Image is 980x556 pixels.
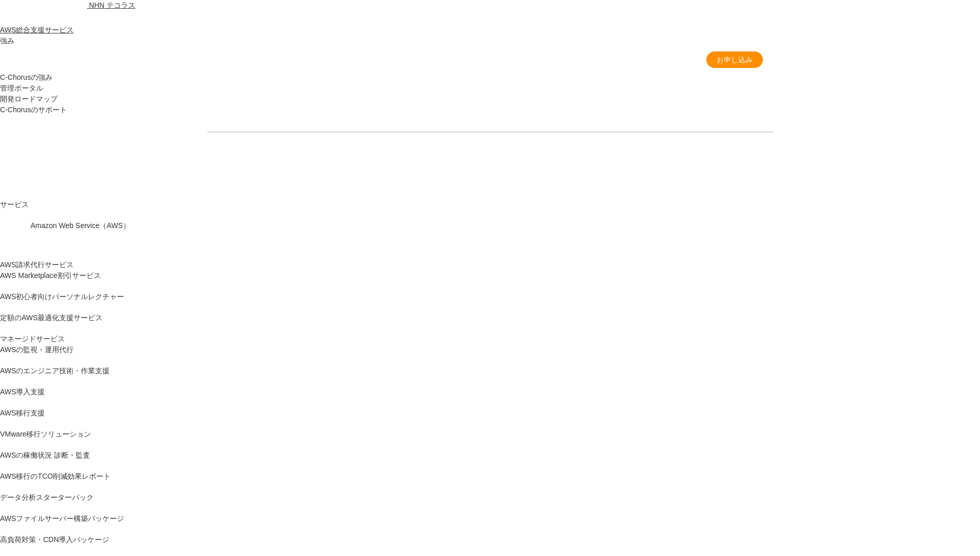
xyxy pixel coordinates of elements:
[444,55,494,65] a: 請求代行プラン
[509,55,559,65] a: 特長・メリット
[706,55,763,65] span: お申し込み
[706,51,763,68] a: お申し込み
[30,221,130,230] span: Amazon Web Service（AWS）
[648,55,691,65] a: よくある質問
[320,149,485,173] a: 資料を請求する
[495,149,660,173] a: まずは相談する
[574,55,633,65] a: 請求代行 導入事例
